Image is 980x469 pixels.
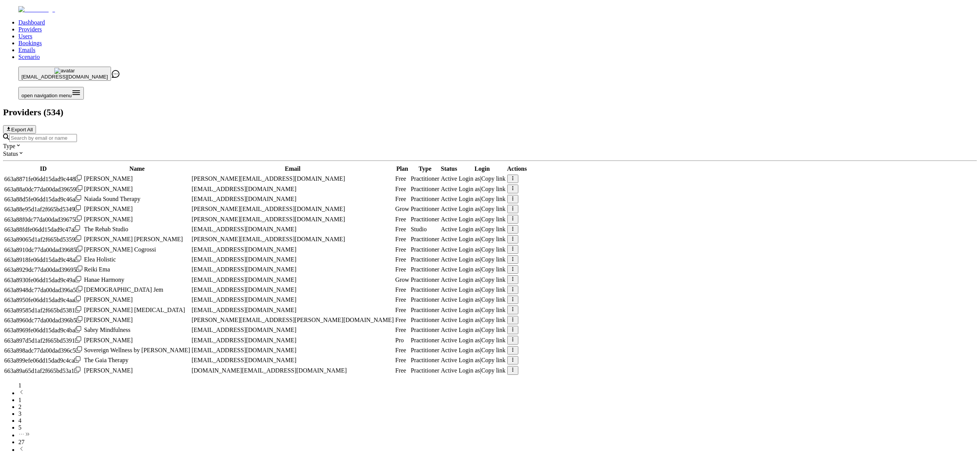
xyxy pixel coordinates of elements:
[3,142,977,150] div: Type
[4,246,82,253] div: Click to copy
[18,6,55,13] img: Fluum Logo
[84,307,185,313] span: [PERSON_NAME] [MEDICAL_DATA]
[481,196,506,202] span: Copy link
[18,33,32,39] a: Users
[395,347,406,353] span: Free
[411,307,439,313] span: validated
[84,216,132,222] span: [PERSON_NAME]
[84,286,163,293] span: [DEMOGRAPHIC_DATA] Jem
[459,206,480,212] span: Login as
[4,346,82,354] div: Click to copy
[4,286,82,294] div: Click to copy
[191,337,296,343] span: [EMAIL_ADDRESS][DOMAIN_NAME]
[21,74,108,80] span: [EMAIL_ADDRESS][DOMAIN_NAME]
[395,226,406,232] span: Free
[4,306,82,314] div: Click to copy
[481,357,506,363] span: Copy link
[481,367,506,374] span: Copy link
[84,266,110,273] span: Reiki Ema
[458,165,506,173] th: Login
[411,216,439,222] span: validated
[459,307,480,313] span: Login as
[411,327,439,333] span: validated
[441,246,457,253] div: Active
[441,186,457,193] div: Active
[4,367,82,374] div: Click to copy
[84,186,132,192] span: [PERSON_NAME]
[481,307,506,313] span: Copy link
[3,382,977,453] nav: pagination navigation
[459,236,505,243] div: |
[4,266,82,273] div: Click to copy
[411,286,439,293] span: validated
[18,382,21,389] span: 1
[4,165,83,173] th: ID
[18,397,977,404] li: pagination item 1 active
[191,276,296,283] span: [EMAIL_ADDRESS][DOMAIN_NAME]
[459,286,505,293] div: |
[4,175,82,183] div: Click to copy
[191,317,394,323] span: [PERSON_NAME][EMAIL_ADDRESS][PERSON_NAME][DOMAIN_NAME]
[191,175,345,182] span: [PERSON_NAME][EMAIL_ADDRESS][DOMAIN_NAME]
[191,186,296,192] span: [EMAIL_ADDRESS][DOMAIN_NAME]
[441,216,457,223] div: Active
[3,107,977,118] h2: Providers ( 534 )
[411,226,427,232] span: validated
[83,165,190,173] th: Name
[459,337,480,343] span: Login as
[84,327,130,333] span: Sabry Mindfulness
[191,266,296,273] span: [EMAIL_ADDRESS][DOMAIN_NAME]
[191,347,296,353] span: [EMAIL_ADDRESS][DOMAIN_NAME]
[18,26,42,33] a: Providers
[459,226,480,232] span: Login as
[84,256,116,263] span: Elea Holistic
[54,68,75,74] img: avatar
[411,196,439,202] span: validated
[395,256,406,263] span: Free
[84,357,128,363] span: The Gaia Therapy
[459,327,505,333] div: |
[459,347,480,353] span: Login as
[191,216,345,222] span: [PERSON_NAME][EMAIL_ADDRESS][DOMAIN_NAME]
[459,186,480,192] span: Login as
[395,246,406,253] span: Free
[459,246,480,253] span: Login as
[441,236,457,243] div: Active
[459,216,505,223] div: |
[4,337,82,344] div: Click to copy
[481,327,506,333] span: Copy link
[441,307,457,314] div: Active
[4,356,82,364] div: Click to copy
[441,296,457,303] div: Active
[395,206,409,212] span: Grow
[18,424,977,431] li: pagination item 5
[441,196,457,203] div: Active
[481,256,506,263] span: Copy link
[459,196,480,202] span: Login as
[441,327,457,333] div: Active
[4,195,82,203] div: Click to copy
[410,165,440,173] th: Type
[4,226,82,233] div: Click to copy
[191,226,296,232] span: [EMAIL_ADDRESS][DOMAIN_NAME]
[84,226,128,232] span: The Rehab Studio
[3,150,977,157] div: Status
[459,175,505,182] div: |
[395,286,406,293] span: Free
[191,206,345,212] span: [PERSON_NAME][EMAIL_ADDRESS][DOMAIN_NAME]
[481,286,506,293] span: Copy link
[459,256,480,263] span: Login as
[441,266,457,273] div: Active
[395,165,409,173] th: Plan
[18,40,42,46] a: Bookings
[4,185,82,193] div: Click to copy
[18,47,35,53] a: Emails
[459,357,480,363] span: Login as
[441,337,457,344] div: Active
[18,87,84,100] button: Open menu
[411,337,439,343] span: validated
[18,389,977,397] li: previous page button
[9,134,77,142] input: Search by email or name
[395,296,406,303] span: Free
[459,196,505,203] div: |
